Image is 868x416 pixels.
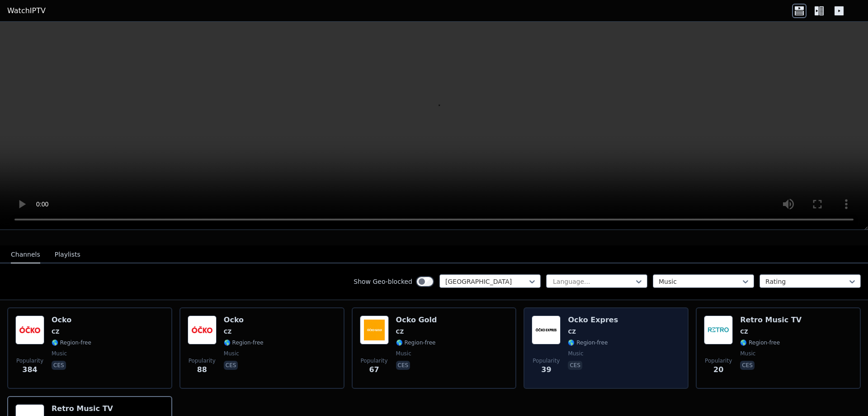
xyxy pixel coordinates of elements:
p: ces [52,361,66,370]
span: Popularity [189,357,216,364]
span: 🌎 Region-free [568,339,608,346]
label: Show Geo-blocked [354,277,412,286]
span: 🌎 Region-free [224,339,264,346]
p: ces [740,361,755,370]
span: 39 [541,364,551,375]
span: CZ [224,328,232,335]
span: music [568,350,583,357]
img: Retro Music TV [704,316,733,344]
span: CZ [52,328,60,335]
button: Channels [11,246,40,263]
h6: Ocko Expres [568,316,618,325]
span: 🌎 Region-free [740,339,780,346]
span: 🌎 Region-free [52,339,91,346]
h6: Retro Music TV [740,316,802,325]
span: 384 [22,364,37,375]
a: WatchIPTV [7,5,46,16]
span: Popularity [16,357,43,364]
span: 67 [369,364,379,375]
button: Playlists [55,246,80,263]
img: Ocko [15,316,44,344]
span: Popularity [533,357,560,364]
span: music [740,350,755,357]
h6: Ocko [52,316,91,325]
img: Ocko Gold [360,316,389,344]
span: CZ [396,328,404,335]
span: music [52,350,67,357]
span: CZ [740,328,748,335]
span: music [396,350,411,357]
p: ces [396,361,410,370]
p: ces [568,361,582,370]
img: Ocko [188,316,217,344]
span: Popularity [361,357,388,364]
h6: Ocko Gold [396,316,437,325]
span: 20 [713,364,723,375]
span: CZ [568,328,576,335]
p: ces [224,361,238,370]
h6: Retro Music TV [52,404,113,413]
span: Popularity [705,357,732,364]
img: Ocko Expres [532,316,561,344]
span: 88 [197,364,207,375]
span: 🌎 Region-free [396,339,436,346]
span: music [224,350,239,357]
h6: Ocko [224,316,264,325]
